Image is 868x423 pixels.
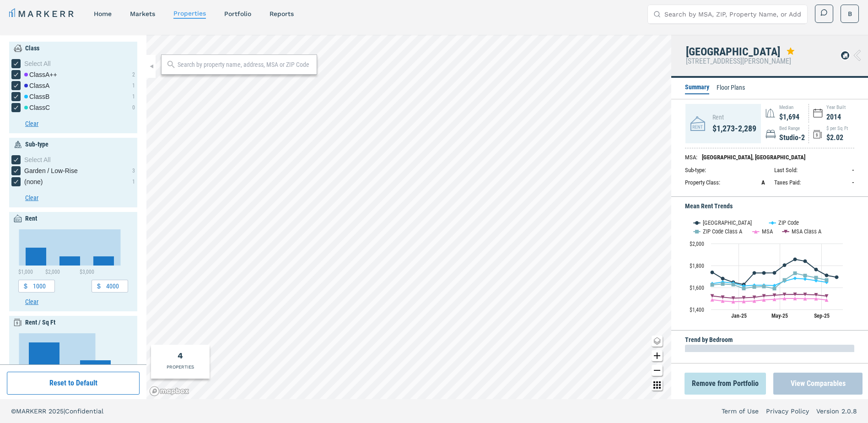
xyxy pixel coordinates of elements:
[29,342,59,369] path: $2.00 - $2.20, 3. Histogram.
[793,257,797,261] path: Saturday, 14 Jun, 20:00, 1,856.66. Berkshire Village District.
[721,282,725,286] path: Thursday, 14 Nov, 19:00, 1,631.94. ZIP Code Class A.
[826,104,846,112] div: Year Built
[685,335,854,345] h5: Trend by Bedroom
[762,271,766,275] path: Friday, 14 Mar, 20:00, 1,732.06. Berkshire Village District.
[18,229,121,275] svg: Interactive chart
[11,70,57,79] div: [object Object] checkbox input
[690,285,704,291] text: $1,600
[711,271,714,274] path: Monday, 14 Oct, 20:00, 1,737.69. Berkshire Village District.
[762,285,766,288] path: Friday, 14 Mar, 20:00, 1,609.05. ZIP Code Class A.
[11,166,78,175] div: Garden / Low-Rise checkbox input
[732,296,735,300] path: Saturday, 14 Dec, 19:00, 1,502.75. MSA Class A.
[761,178,765,187] div: A
[690,307,704,313] text: $1,400
[18,229,128,275] div: Chart. Highcharts interactive chart.
[132,81,135,90] div: 1
[652,365,663,376] button: Zoom out map button
[702,153,805,162] div: [GEOGRAPHIC_DATA], [GEOGRAPHIC_DATA]
[652,336,663,347] button: Change style map button
[779,112,799,123] div: $1,694
[11,103,50,112] div: [object Object] checkbox input
[774,166,798,175] div: Last Sold :
[25,140,49,149] div: Sub-type
[80,269,94,275] text: $3,000
[852,178,854,187] div: -
[25,193,135,203] button: Clear button
[841,5,859,23] button: B
[773,373,863,395] button: View Comparables
[694,222,743,229] button: Show ZIP Code Class A
[270,10,294,17] a: reports
[753,222,773,229] button: Show MSA
[24,81,49,90] div: Class A
[694,214,760,221] button: Show Berkshire Village District
[685,211,847,325] svg: Interactive chart
[779,125,805,133] div: Bed Range
[703,228,743,235] text: ZIP Code Class A
[49,407,65,415] span: 2025 |
[130,10,155,17] a: markets
[773,298,776,301] path: Monday, 14 Apr, 20:00, 1,492.43. MSA.
[7,372,140,395] button: Reset to Default
[816,407,857,416] a: Version 2.0.8
[762,228,773,235] text: MSA
[16,407,49,415] span: MARKERR
[146,35,671,399] canvas: Map
[782,222,822,229] button: Show MSA Class A
[652,380,663,390] button: Other options map button
[25,214,37,223] div: Rent
[25,318,55,327] div: Rent / Sq Ft
[18,333,128,379] div: Chart. Highcharts interactive chart.
[685,153,697,162] div: MSA :
[132,103,135,112] div: 0
[825,294,829,298] path: Sunday, 14 Sep, 20:00, 1,522.12. MSA Class A.
[825,278,829,282] path: Sunday, 14 Sep, 20:00, 1,668. ZIP Code Class A.
[93,256,114,266] path: $3,000 - $4,000, 1. Histogram.
[773,293,776,297] path: Monday, 14 Apr, 20:00, 1,529.46. MSA Class A.
[25,297,135,307] button: Clear button
[814,276,818,279] path: Thursday, 14 Aug, 20:00, 1,689.56. ZIP Code Class A.
[11,59,135,68] div: [object Object] checkbox input
[826,125,848,133] div: $ per Sq Ft
[24,155,135,164] div: Select All
[11,81,49,90] div: [object Object] checkbox input
[783,263,787,267] path: Wednesday, 14 May, 20:00, 1,803.02. Berkshire Village District.
[686,46,780,58] div: [GEOGRAPHIC_DATA]
[732,282,735,286] path: Saturday, 14 Dec, 19:00, 1,626.28. ZIP Code Class A.
[753,299,756,303] path: Friday, 14 Feb, 19:00, 1,476.71. MSA.
[814,313,830,319] text: Sep-25
[132,178,135,186] div: 1
[652,350,663,361] button: Zoom in map button
[18,333,121,379] svg: Interactive chart
[769,214,799,221] button: Show ZIP Code
[731,313,747,319] text: Jan-25
[774,178,801,187] div: Taxes Paid :
[711,283,714,287] path: Monday, 14 Oct, 20:00, 1,623.82. ZIP Code Class A.
[826,112,846,123] div: 2014
[132,167,135,175] div: 3
[712,122,756,135] div: $1,273-2,289
[25,43,39,53] div: Class
[783,297,787,300] path: Wednesday, 14 May, 20:00, 1,499.53. MSA.
[753,295,756,299] path: Friday, 14 Feb, 19:00, 1,510.78. MSA Class A.
[721,299,725,303] path: Thursday, 14 Nov, 19:00, 1,476.6. MSA.
[783,278,787,282] path: Wednesday, 14 May, 20:00, 1,668.43. ZIP Code Class A.
[803,274,807,277] path: Monday, 14 Jul, 20:00, 1,708.41. ZIP Code Class A.
[94,10,112,17] a: home
[25,119,135,129] button: Clear button
[178,349,183,362] div: Total of properties
[24,92,49,101] div: Class B
[149,386,189,396] a: Mapbox logo
[11,407,16,415] span: ©
[11,155,135,164] div: [object Object] checkbox input
[24,166,78,175] span: Garden / Low-Rise
[825,298,829,302] path: Sunday, 14 Sep, 20:00, 1,486.31. MSA.
[848,9,852,18] span: B
[753,271,756,275] path: Friday, 14 Feb, 19:00, 1,731.96. Berkshire Village District.
[690,263,704,269] text: $1,800
[178,60,312,69] input: Search by property name, address, MSA or ZIP Code
[11,177,43,186] div: (none) checkbox input
[24,70,57,79] div: Class A++
[771,313,788,319] text: May-25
